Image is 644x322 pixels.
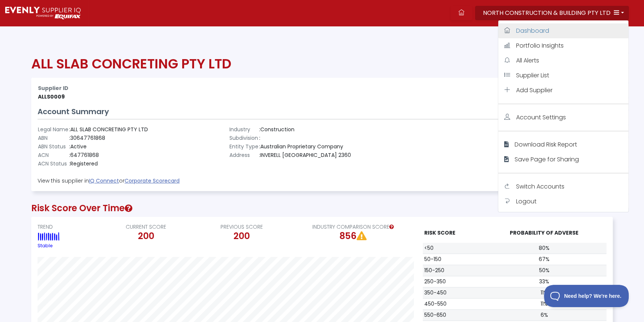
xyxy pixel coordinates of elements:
td: INVERELL [GEOGRAPHIC_DATA] 2360 [259,151,351,160]
td: Legal Name [38,125,69,134]
span: Switch Accounts [516,182,564,191]
td: 11% [482,298,606,309]
td: 67% [482,254,606,265]
td: Address [229,151,259,160]
td: Australian Proprietary Company [259,142,351,151]
td: 11% [482,287,606,298]
span: Supplier List [516,71,549,80]
a: Dashboard [498,23,628,38]
td: 150-250 [423,265,482,276]
p: CURRENT SCORE [101,223,191,231]
td: 450-550 [423,298,482,309]
h2: 200 [101,231,191,242]
p: View this supplier in or [38,177,606,185]
span: Download Risk Report [515,140,577,149]
span: Logout [516,197,537,206]
div: 856 [292,231,414,242]
span: ALL SLAB CONCRETING PTY LTD [31,54,231,73]
p: PREVIOUS SCORE [197,223,286,231]
td: 33% [482,276,606,287]
p: TREND [38,223,95,231]
img: stable.75ddb8f0.svg [38,232,59,241]
h2: Risk Score Over Time [31,203,613,214]
a: Corporate Scorecard [125,177,180,184]
span: Save Page for Sharing [515,155,579,164]
td: 250-350 [423,276,482,287]
td: ABN Status [38,142,69,151]
a: Account Settings [498,110,628,125]
p: INDUSTRY COMPARISON SCORE [292,223,414,231]
td: 50-150 [423,254,482,265]
td: Active [69,142,148,151]
span: Portfolio Insights [516,41,564,50]
iframe: Toggle Customer Support [544,285,629,307]
a: Portfolio Insights [498,38,628,53]
td: Registered [69,160,148,168]
span: : [259,151,260,159]
a: Logout [498,194,628,209]
td: ALLS0009 [38,93,414,101]
h3: Account Summary [38,107,606,116]
td: ACN Status [38,160,69,168]
span: : [259,134,260,142]
small: Stable [38,242,53,249]
th: RISK SCORE [423,223,482,243]
th: Supplier ID [38,84,414,93]
a: Supplier List [498,68,628,83]
span: : [259,126,260,133]
td: Subdivision [229,134,259,142]
span: Dashboard [516,26,549,35]
img: Supply Predict [5,7,81,19]
td: Entity Type [229,142,259,151]
td: 50% [482,265,606,276]
td: 6% [482,309,606,321]
span: : [69,160,70,167]
td: 350-450 [423,287,482,298]
span: Add Supplier [516,86,553,94]
td: <50 [423,243,482,254]
button: NORTH CONSTRUCTION & BUILDING PTY LTD [475,6,629,20]
span: : [69,151,70,159]
td: Industry [229,125,259,134]
td: 647761868 [69,151,148,160]
h2: 200 [197,231,286,242]
td: 30647761868 [69,134,148,142]
a: Add Supplier [498,83,628,98]
span: : [69,126,70,133]
td: ACN [38,151,69,160]
td: ABN [38,134,69,142]
span: Account Settings [516,113,566,122]
span: All Alerts [516,56,539,65]
span: : [259,143,260,150]
td: 550-650 [423,309,482,321]
span: : [69,143,70,150]
th: PROBABILITY OF ADVERSE [482,223,606,243]
a: All Alerts [498,53,628,68]
span: : [69,134,70,142]
span: NORTH CONSTRUCTION & BUILDING PTY LTD [483,9,611,17]
td: Construction [259,125,351,134]
td: 80% [482,243,606,254]
td: ALL SLAB CONCRETING PTY LTD [69,125,148,134]
a: IQ Connect [89,177,119,184]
